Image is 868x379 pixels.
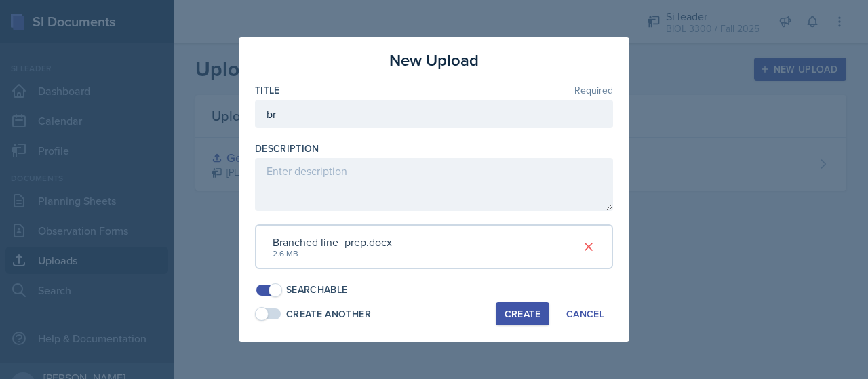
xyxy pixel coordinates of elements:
[286,307,371,321] div: Create Another
[273,234,392,250] div: Branched line_prep.docx
[496,302,549,325] button: Create
[286,283,348,297] div: Searchable
[574,85,613,95] span: Required
[389,48,479,73] h3: New Upload
[557,302,613,325] button: Cancel
[505,308,540,319] div: Create
[255,100,613,128] input: Enter title
[255,83,280,97] label: Title
[566,308,604,319] div: Cancel
[255,142,319,155] label: Description
[273,247,392,260] div: 2.6 MB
